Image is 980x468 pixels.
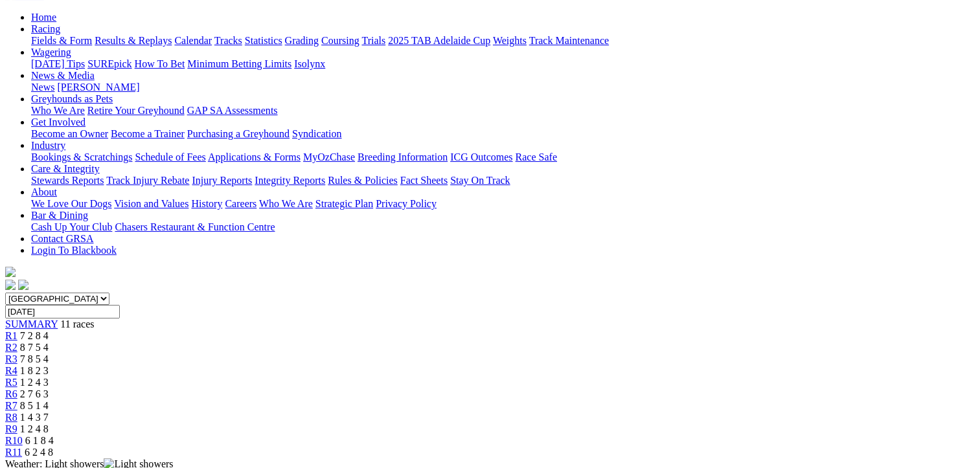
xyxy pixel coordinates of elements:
a: Industry [31,140,65,151]
a: Track Maintenance [529,35,609,46]
span: 1 4 3 7 [20,412,49,423]
a: Vision and Values [114,198,188,209]
a: Grading [285,35,319,46]
span: 8 5 1 4 [20,400,49,411]
a: About [31,186,57,197]
input: Select date [5,305,120,318]
a: Stay On Track [450,175,510,186]
a: Stewards Reports [31,175,104,186]
img: twitter.svg [18,280,28,290]
div: Bar & Dining [31,221,975,233]
a: Race Safe [515,151,556,162]
a: Login To Blackbook [31,245,117,256]
span: 8 7 5 4 [20,342,49,353]
span: 1 8 2 3 [20,365,49,376]
a: Privacy Policy [376,198,437,209]
a: Bar & Dining [31,210,88,221]
div: Greyhounds as Pets [31,105,975,117]
a: ICG Outcomes [450,151,512,162]
span: 11 races [60,318,94,329]
a: Tracks [214,35,242,46]
a: Get Involved [31,117,85,128]
a: [DATE] Tips [31,58,85,69]
a: Purchasing a Greyhound [187,128,290,139]
a: [PERSON_NAME] [57,82,139,93]
a: Cash Up Your Club [31,221,112,232]
a: R1 [5,330,17,341]
a: R5 [5,377,17,388]
a: We Love Our Dogs [31,198,111,209]
a: Weights [493,35,527,46]
a: Breeding Information [358,151,448,162]
a: Wagering [31,47,71,58]
a: R8 [5,412,17,423]
a: Retire Your Greyhound [87,105,185,116]
a: R7 [5,400,17,411]
a: R6 [5,388,17,399]
a: Who We Are [31,105,85,116]
a: Home [31,12,56,23]
a: SUREpick [87,58,131,69]
a: Careers [225,198,256,209]
img: facebook.svg [5,280,16,290]
span: 2 7 6 3 [20,388,49,399]
a: R9 [5,423,17,434]
div: Care & Integrity [31,175,975,186]
div: News & Media [31,82,975,93]
a: Bookings & Scratchings [31,151,132,162]
a: Contact GRSA [31,233,93,244]
div: Racing [31,35,975,47]
a: Racing [31,23,60,34]
a: Fact Sheets [400,175,448,186]
a: Integrity Reports [255,175,325,186]
a: History [191,198,222,209]
a: Coursing [321,35,359,46]
a: Care & Integrity [31,163,100,174]
a: News [31,82,54,93]
a: R2 [5,342,17,353]
a: Isolynx [294,58,325,69]
div: About [31,198,975,210]
div: Industry [31,151,975,163]
a: Who We Are [259,198,313,209]
a: Trials [361,35,385,46]
span: 6 1 8 4 [25,435,54,446]
a: Applications & Forms [208,151,301,162]
a: Strategic Plan [315,198,373,209]
a: R10 [5,435,23,446]
span: 1 2 4 3 [20,377,49,388]
a: MyOzChase [303,151,355,162]
span: 7 8 5 4 [20,353,49,364]
a: GAP SA Assessments [187,105,278,116]
a: News & Media [31,70,95,81]
a: Become an Owner [31,128,108,139]
span: 1 2 4 8 [20,423,49,434]
a: R3 [5,353,17,364]
a: SUMMARY [5,318,58,329]
a: How To Bet [135,58,185,69]
div: Wagering [31,58,975,70]
a: Calendar [174,35,212,46]
span: 6 2 4 8 [25,447,53,458]
a: Chasers Restaurant & Function Centre [115,221,275,232]
a: 2025 TAB Adelaide Cup [388,35,490,46]
a: Become a Trainer [111,128,185,139]
a: R4 [5,365,17,376]
a: Minimum Betting Limits [187,58,291,69]
a: Statistics [245,35,282,46]
a: R11 [5,447,22,458]
a: Injury Reports [192,175,252,186]
div: Get Involved [31,128,975,140]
